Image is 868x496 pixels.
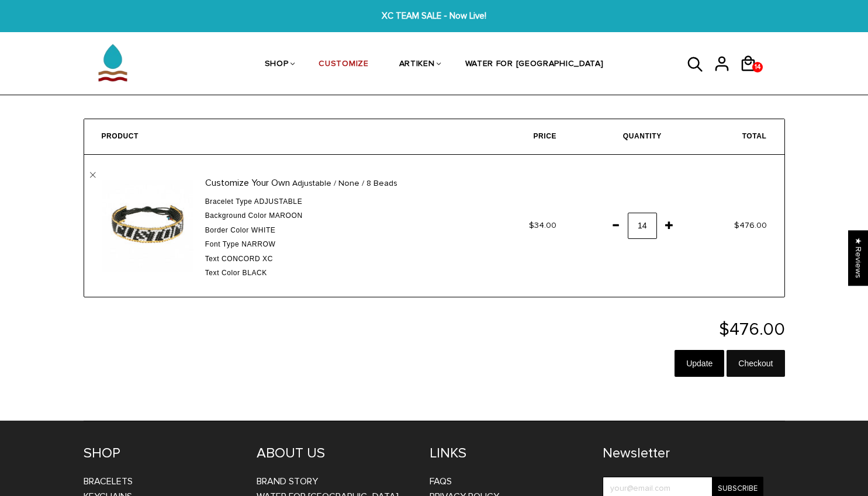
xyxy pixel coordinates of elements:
[84,445,239,462] h4: SHOP
[603,445,763,462] h4: Newsletter
[848,230,868,286] div: Click to open Judge.me floating reviews tab
[727,350,784,377] input: Checkout
[752,59,763,75] span: 14
[222,255,273,263] span: Concord XC
[679,119,784,155] th: Total
[529,220,556,230] span: $34.00
[205,226,249,234] span: Border Color
[205,177,290,189] a: Customize Your Own
[90,172,96,178] a: 
[241,240,275,248] span: Narrow
[205,197,253,206] span: Bracelet Type
[205,255,219,263] span: Text
[205,211,267,220] span: Background color
[675,350,724,377] input: Update
[399,34,435,96] a: ARTIKEN
[257,445,412,462] h4: ABOUT US
[430,476,452,487] a: FAQs
[469,119,574,155] th: Price
[734,220,767,230] span: $476.00
[205,240,239,248] span: Font Type
[265,34,289,96] a: SHOP
[465,34,604,96] a: WATER FOR [GEOGRAPHIC_DATA]
[243,269,267,277] span: Black
[739,76,766,78] a: 14
[719,318,785,340] span: $476.00
[430,445,585,462] h4: LINKS
[574,119,679,155] th: Quantity
[84,119,469,155] th: Product
[102,180,193,272] img: Customize Your Own
[205,269,240,277] span: Text Color
[269,211,303,220] span: Maroon
[319,34,368,96] a: CUSTOMIZE
[268,9,601,23] span: XC TEAM SALE - Now Live!
[254,197,302,206] span: Adjustable
[251,226,276,234] span: White
[84,476,133,487] a: Bracelets
[257,476,318,487] a: BRAND STORY
[292,177,397,190] span: Adjustable / None / 8 Beads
